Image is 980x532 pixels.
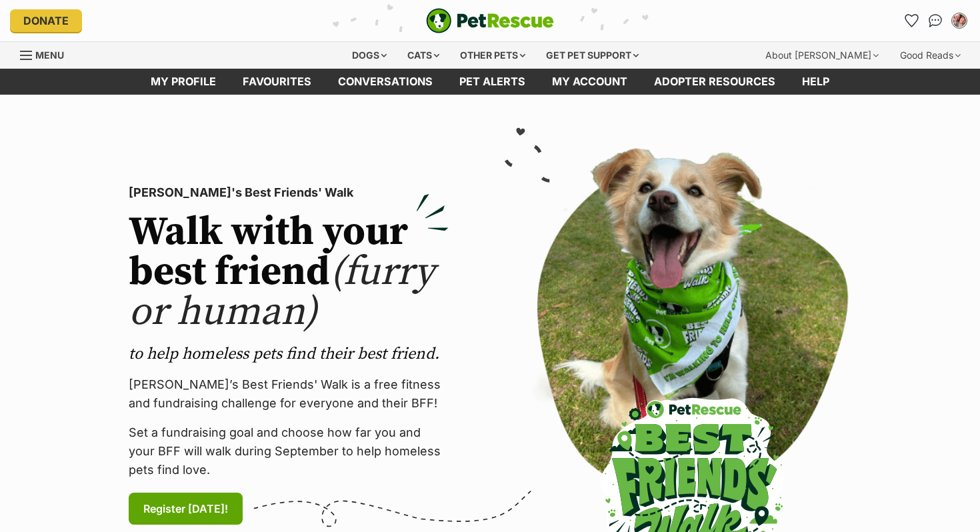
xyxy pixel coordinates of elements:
[426,8,554,33] img: logo-e224e6f780fb5917bec1dbf3a21bbac754714ae5b6737aabdf751b685950b380.svg
[426,8,554,33] a: PetRescue
[891,42,970,69] div: Good Reads
[10,9,82,32] a: Donate
[953,14,966,27] img: Remi Lynch profile pic
[641,69,789,95] a: Adopter resources
[129,343,449,365] p: to help homeless pets find their best friend.
[129,423,449,479] p: Set a fundraising goal and choose how far you and your BFF will walk during September to help hom...
[539,69,641,95] a: My account
[446,69,539,95] a: Pet alerts
[756,42,888,69] div: About [PERSON_NAME]
[35,49,64,61] span: Menu
[229,69,325,95] a: Favourites
[925,10,946,31] a: Conversations
[325,69,446,95] a: conversations
[949,10,970,31] button: My account
[129,375,449,413] p: [PERSON_NAME]’s Best Friends' Walk is a free fitness and fundraising challenge for everyone and t...
[129,247,435,337] span: (furry or human)
[901,10,970,31] ul: Account quick links
[537,42,648,69] div: Get pet support
[129,493,243,525] a: Register [DATE]!
[398,42,449,69] div: Cats
[20,42,73,66] a: Menu
[143,501,228,517] span: Register [DATE]!
[451,42,535,69] div: Other pets
[137,69,229,95] a: My profile
[129,183,449,202] p: [PERSON_NAME]'s Best Friends' Walk
[129,213,449,333] h2: Walk with your best friend
[343,42,396,69] div: Dogs
[901,10,922,31] a: Favourites
[929,14,943,27] img: chat-41dd97257d64d25036548639549fe6c8038ab92f7586957e7f3b1b290dea8141.svg
[789,69,843,95] a: Help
